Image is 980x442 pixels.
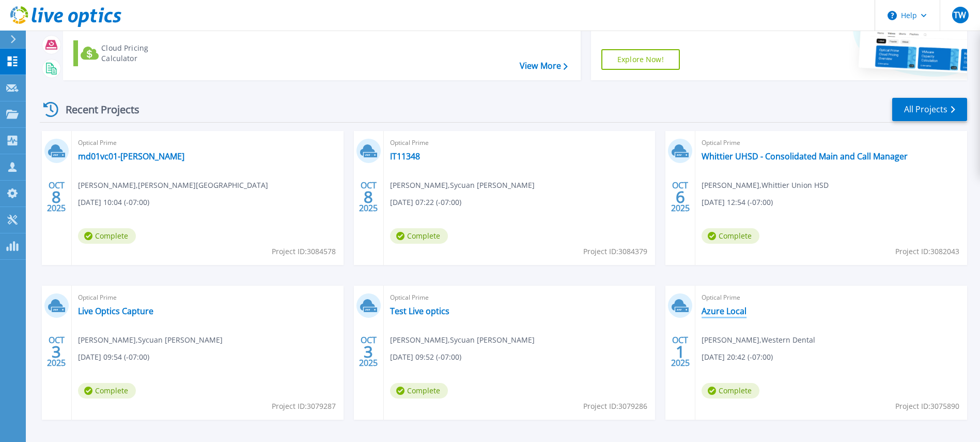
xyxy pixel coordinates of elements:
[78,334,223,346] span: [PERSON_NAME] , Sycuan [PERSON_NAME]
[702,306,746,316] a: Azure Local
[78,306,153,316] a: Live Optics Capture
[78,228,136,244] span: Complete
[364,347,373,356] span: 3
[671,178,690,216] div: OCT 2025
[78,197,149,208] span: [DATE] 10:04 (-07:00)
[390,334,535,346] span: [PERSON_NAME] , Sycuan [PERSON_NAME]
[895,246,959,257] span: Project ID: 3082043
[390,197,461,208] span: [DATE] 07:22 (-07:00)
[702,228,759,244] span: Complete
[676,193,685,201] span: 6
[671,333,690,371] div: OCT 2025
[520,61,568,71] a: View More
[272,401,336,412] span: Project ID: 3079287
[702,197,773,208] span: [DATE] 12:54 (-07:00)
[702,351,773,363] span: [DATE] 20:42 (-07:00)
[359,333,378,371] div: OCT 2025
[583,401,647,412] span: Project ID: 3079286
[78,292,337,303] span: Optical Prime
[78,180,268,191] span: [PERSON_NAME] , [PERSON_NAME][GEOGRAPHIC_DATA]
[390,180,535,191] span: [PERSON_NAME] , Sycuan [PERSON_NAME]
[390,351,461,363] span: [DATE] 09:52 (-07:00)
[583,246,647,257] span: Project ID: 3084379
[892,98,967,121] a: All Projects
[40,97,153,122] div: Recent Projects
[390,228,448,244] span: Complete
[601,49,680,70] a: Explore Now!
[702,151,908,161] a: Whittier UHSD - Consolidated Main and Call Manager
[78,151,184,161] a: md01vc01-[PERSON_NAME]
[390,137,649,149] span: Optical Prime
[52,193,61,201] span: 8
[364,193,373,201] span: 8
[390,292,649,303] span: Optical Prime
[359,178,378,216] div: OCT 2025
[78,351,149,363] span: [DATE] 09:54 (-07:00)
[895,401,959,412] span: Project ID: 3075890
[702,137,961,149] span: Optical Prime
[272,246,336,257] span: Project ID: 3084578
[954,11,966,19] span: TW
[101,43,184,64] div: Cloud Pricing Calculator
[78,383,136,399] span: Complete
[676,347,685,356] span: 1
[46,333,66,371] div: OCT 2025
[702,180,829,191] span: [PERSON_NAME] , Whittier Union HSD
[390,306,449,316] a: Test Live optics
[702,292,961,303] span: Optical Prime
[390,383,448,399] span: Complete
[46,178,66,216] div: OCT 2025
[702,383,759,399] span: Complete
[78,137,337,149] span: Optical Prime
[73,40,189,66] a: Cloud Pricing Calculator
[52,347,61,356] span: 3
[390,151,420,161] a: IT11348
[702,334,815,346] span: [PERSON_NAME] , Western Dental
